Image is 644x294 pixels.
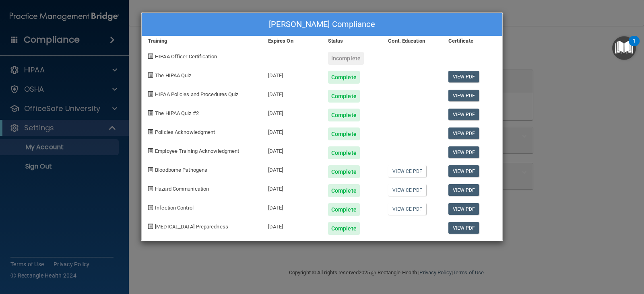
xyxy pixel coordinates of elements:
a: View PDF [448,109,479,120]
div: 1 [633,41,636,51]
span: The HIPAA Quiz [155,72,191,78]
div: [DATE] [262,140,322,159]
div: Complete [328,203,360,216]
div: [DATE] [262,65,322,84]
span: HIPAA Officer Certification [155,53,217,60]
div: [DATE] [262,159,322,178]
div: Complete [328,222,360,235]
span: [MEDICAL_DATA] Preparedness [155,224,228,230]
div: [DATE] [262,216,322,235]
a: View PDF [448,127,479,139]
a: View PDF [448,203,479,215]
a: View PDF [448,184,479,196]
div: [PERSON_NAME] Compliance [142,13,502,36]
span: Infection Control [155,205,194,211]
div: Training [142,36,262,46]
div: [DATE] [262,178,322,197]
a: View CE PDF [388,165,426,177]
span: Employee Training Acknowledgment [155,148,239,154]
div: Complete [328,146,360,159]
span: The HIPAA Quiz #2 [155,110,199,116]
div: Complete [328,165,360,178]
div: Complete [328,90,360,103]
span: Bloodborne Pathogens [155,167,207,173]
div: [DATE] [262,121,322,140]
div: Status [322,36,382,46]
div: [DATE] [262,84,322,103]
a: View CE PDF [388,203,426,215]
div: Expires On [262,36,322,46]
a: View PDF [448,222,479,234]
div: [DATE] [262,103,322,121]
a: View CE PDF [388,184,426,196]
span: Hazard Communication [155,186,209,192]
a: View PDF [448,71,479,82]
a: View PDF [448,146,479,158]
div: Cont. Education [382,36,442,46]
div: Complete [328,71,360,84]
span: Policies Acknowledgment [155,129,215,135]
span: HIPAA Policies and Procedures Quiz [155,91,238,97]
button: Open Resource Center, 1 new notification [612,36,636,60]
a: View PDF [448,165,479,177]
div: Certificate [442,36,502,46]
div: Complete [328,127,360,140]
div: Complete [328,109,360,121]
a: View PDF [448,90,479,101]
div: Complete [328,184,360,197]
div: [DATE] [262,197,322,216]
div: Incomplete [328,52,364,65]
